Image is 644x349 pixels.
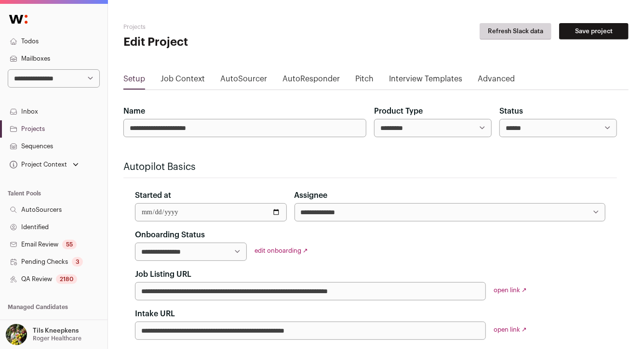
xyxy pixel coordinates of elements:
a: AutoSourcer [220,73,267,89]
h1: Edit Project [123,35,292,50]
label: Onboarding Status [135,229,205,241]
button: Open dropdown [4,324,83,345]
label: Product Type [374,105,423,117]
div: Project Context [8,161,67,168]
label: Job Listing URL [135,269,191,280]
p: Tils Kneepkens [33,327,79,335]
a: Pitch [355,73,374,89]
img: Wellfound [4,10,33,29]
a: Setup [123,73,145,89]
h2: Autopilot Basics [123,160,617,174]
div: 2180 [56,274,77,284]
button: Refresh Slack data [480,23,551,39]
h2: Projects [123,23,292,31]
a: Interview Templates [389,73,462,89]
p: Roger Healthcare [33,335,81,342]
label: Intake URL [135,308,175,320]
div: 55 [62,240,77,249]
a: open link ↗ [494,326,527,333]
label: Status [499,105,523,117]
label: Name [123,105,145,117]
a: edit onboarding ↗ [255,247,308,254]
div: 3 [72,257,83,267]
button: Save project [559,23,629,39]
label: Started at [135,190,171,201]
a: Advanced [478,73,515,89]
a: open link ↗ [494,287,527,293]
button: Open dropdown [8,158,80,171]
a: AutoResponder [282,73,340,89]
img: 6689865-medium_jpg [6,324,27,345]
label: Assignee [295,190,328,201]
a: Job Context [161,73,205,89]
